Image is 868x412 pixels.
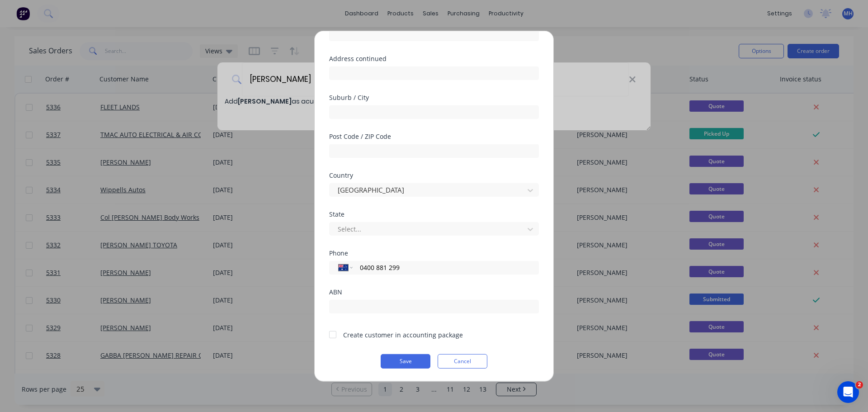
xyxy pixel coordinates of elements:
div: Suburb / City [329,94,539,100]
div: State [329,211,539,217]
div: Create customer in accounting package [343,330,463,339]
iframe: Intercom live chat [837,381,859,403]
div: Address continued [329,55,539,62]
div: Country [329,172,539,178]
div: Post Code / ZIP Code [329,133,539,139]
button: Save [381,354,430,368]
button: Cancel [438,354,487,368]
div: Phone [329,250,539,256]
span: 2 [856,381,863,388]
div: ABN [329,289,539,295]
